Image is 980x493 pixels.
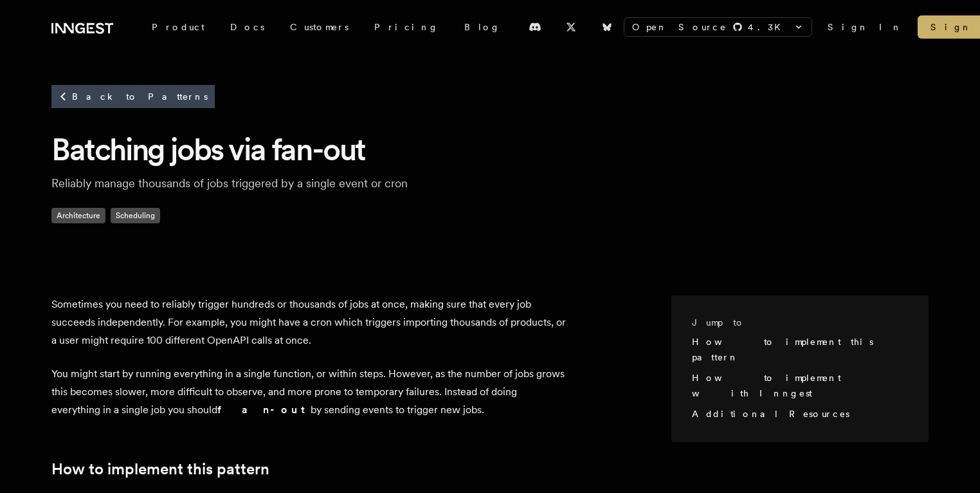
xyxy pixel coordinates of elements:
span: 4.3 K [748,21,788,33]
a: How to implement this pattern [692,337,873,362]
a: Sign In [828,21,902,33]
span: Open Source [632,21,727,33]
h1: Batching jobs via fan-out [51,129,929,169]
a: Back to Patterns [51,85,215,108]
div: Product [139,15,217,39]
h2: How to implement this pattern [51,460,566,478]
p: Sometimes you need to reliably trigger hundreds or thousands of jobs at once, making sure that ev... [51,295,566,349]
span: Scheduling [111,208,160,223]
a: How to implement with Inngest [692,373,840,398]
span: Architecture [51,208,105,223]
a: X [557,17,585,37]
a: Discord [521,17,549,37]
a: Customers [277,15,361,39]
p: You might start by running everything in a single function, or within steps. However, as the numb... [51,365,566,419]
a: Blog [451,15,513,39]
strong: fan-out [217,404,311,416]
p: Reliably manage thousands of jobs triggered by a single event or cron [51,174,463,192]
a: Pricing [361,15,451,39]
h3: Jump to [692,316,898,329]
a: Additional Resources [692,409,849,419]
a: Bluesky [593,17,621,37]
a: Docs [217,15,277,39]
